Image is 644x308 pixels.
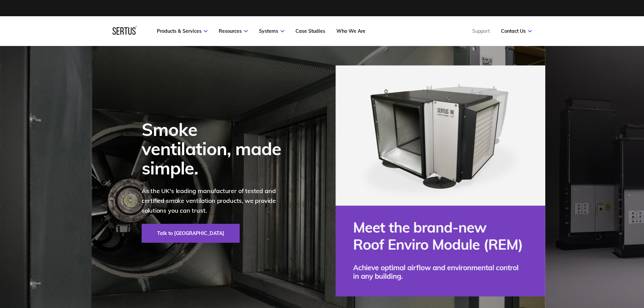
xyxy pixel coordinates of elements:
a: Case Studies [295,28,325,34]
a: Support [472,28,490,34]
a: Systems [259,28,284,34]
a: Contact Us [501,28,532,34]
a: Products & Services [157,28,208,34]
p: As the UK's leading manufacturer of tested and certified smoke ventilation products, we provide s... [142,186,290,215]
a: Who We Are [336,28,365,34]
a: Talk to [GEOGRAPHIC_DATA] [142,224,240,243]
a: Resources [219,28,248,34]
div: Smoke ventilation, made simple. [142,120,290,178]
